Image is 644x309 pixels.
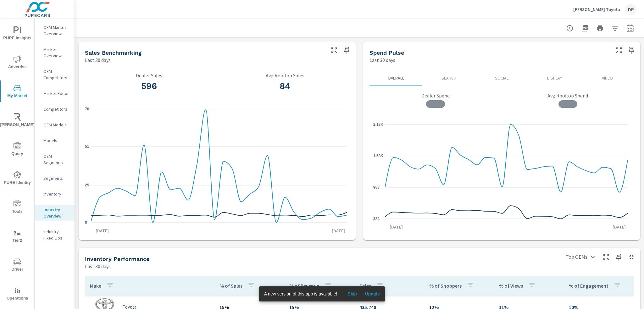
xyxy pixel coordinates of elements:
div: Segments [35,174,75,183]
span: A new version of this app is available! [264,291,337,296]
p: [DATE] [327,228,349,234]
p: Avg Rooftop Spend [506,92,630,99]
div: Market Editor [35,89,75,98]
p: Dealer Spend [373,92,498,99]
p: Make [90,283,101,289]
p: Last 30 days [85,262,111,270]
p: Video [586,75,629,81]
p: Last 30 days [369,56,395,64]
p: Market Editor [43,90,69,97]
div: OEM Competitors [35,67,75,82]
span: PURE Insights [2,26,32,42]
p: Overall [375,75,417,81]
p: Avg Rooftop Sales [221,73,350,78]
div: Competitors [35,104,75,114]
span: Save this to your personalized report [614,252,624,262]
p: Display [533,75,576,81]
p: OEM Models [43,122,69,128]
p: Dealer Sales [85,73,214,78]
button: Make Fullscreen [614,45,624,55]
h5: Inventory Performance [85,256,149,262]
div: OEM Segments [35,152,75,167]
div: Inventory [35,189,75,199]
button: Apply Filters [609,22,621,35]
button: Make Fullscreen [601,252,611,262]
p: Search [427,75,470,81]
p: [DATE] [608,224,630,230]
p: Social [480,75,523,81]
button: "Export Report to PDF" [579,22,591,35]
text: 983 [373,185,380,190]
p: [PERSON_NAME] Toyota [573,7,620,12]
span: Query [2,142,32,157]
text: 0 [85,220,87,225]
span: Tools [2,200,32,215]
p: [DATE] [385,224,407,230]
span: Driver [2,258,32,273]
span: Update [365,291,380,297]
p: % of Sales [219,283,242,289]
h5: Spend Pulse [369,49,404,56]
span: My Market [2,84,32,100]
p: Industry Overview [43,207,69,219]
button: Update [362,289,382,299]
div: Industry Fixed Ops [35,227,75,243]
span: Advertise [2,55,32,71]
text: 51 [85,144,89,149]
button: Make Fullscreen [329,45,339,55]
h3: 596 [85,81,214,91]
button: Select Date Range [624,22,636,35]
text: 1.58K [373,154,383,158]
span: Save this to your personalized report [626,45,636,55]
p: OEM Competitors [43,68,69,81]
span: Operations [2,287,32,302]
p: % of Views [499,283,523,289]
p: OEM Segments [43,153,69,166]
p: Industry Fixed Ops [43,229,69,241]
h5: Sales Benchmarking [85,49,142,56]
button: Print Report [594,22,606,35]
p: % of Revenue [289,283,319,289]
p: % of Engagement [569,283,608,289]
div: Top OEMs [562,251,599,262]
p: Sales [359,283,371,289]
text: 384 [373,217,380,221]
span: Tier2 [2,229,32,244]
div: Market Overview [35,45,75,60]
span: Skip [345,291,360,297]
div: Models [35,136,75,145]
p: OEM Market Overview [43,24,69,37]
text: 2.18K [373,122,383,127]
p: % of Shoppers [429,283,462,289]
p: Competitors [43,106,69,112]
p: Market Overview [43,46,69,59]
p: [DATE] [91,228,113,234]
div: OEM Market Overview [35,23,75,38]
span: PURE Identity [2,171,32,186]
text: 76 [85,107,89,111]
span: [PERSON_NAME] [2,113,32,129]
button: Skip [342,289,362,299]
text: 25 [85,183,89,187]
p: Last 30 days [85,56,111,64]
button: Minimize Widget [626,252,636,262]
p: Inventory [43,191,69,197]
p: Models [43,137,69,144]
h3: 84 [221,81,350,91]
div: OEM Models [35,120,75,130]
div: Industry Overview [35,205,75,221]
p: Segments [43,175,69,181]
div: DP [625,4,636,15]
